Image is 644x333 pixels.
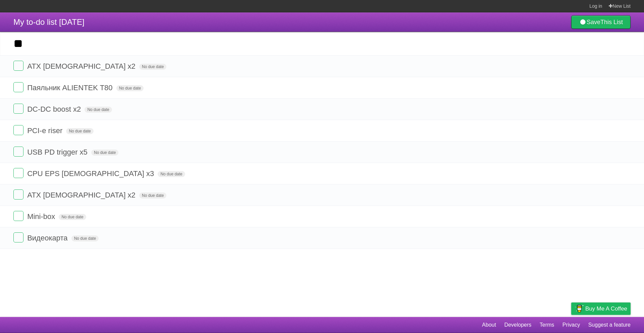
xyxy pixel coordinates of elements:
[13,61,23,71] label: Done
[13,104,23,114] label: Done
[482,319,496,331] a: About
[504,319,531,331] a: Developers
[13,211,23,221] label: Done
[27,191,137,199] span: ATX [DEMOGRAPHIC_DATA] x2
[27,84,114,92] span: Паяльник ALIENTEK T80
[158,171,185,177] span: No due date
[27,234,69,242] span: Видеокарта
[91,150,118,156] span: No due date
[600,19,623,25] b: This List
[575,303,584,314] img: Buy me a coffee
[13,189,23,200] label: Done
[13,168,23,178] label: Done
[27,169,156,178] span: CPU EPS [DEMOGRAPHIC_DATA] x3
[85,107,112,113] span: No due date
[13,125,23,135] label: Done
[27,148,89,156] span: USB PD trigger x5
[27,212,57,221] span: Mini-box
[59,214,86,220] span: No due date
[27,105,83,113] span: DC-DC boost x2
[13,82,23,92] label: Done
[13,147,23,157] label: Done
[27,62,137,70] span: ATX [DEMOGRAPHIC_DATA] x2
[571,15,631,29] a: SaveThis List
[571,302,631,315] a: Buy me a coffee
[139,64,166,70] span: No due date
[71,235,99,241] span: No due date
[13,232,23,242] label: Done
[27,126,64,135] span: PCI-e riser
[66,128,93,134] span: No due date
[585,303,627,315] span: Buy me a coffee
[562,319,580,331] a: Privacy
[139,192,166,199] span: No due date
[13,17,85,26] span: My to-do list [DATE]
[116,85,144,91] span: No due date
[588,319,631,331] a: Suggest a feature
[540,319,554,331] a: Terms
